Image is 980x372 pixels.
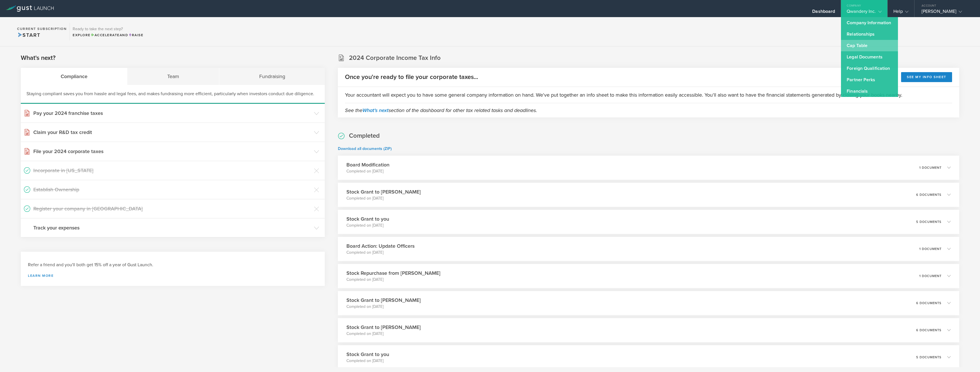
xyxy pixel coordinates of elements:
span: and [91,33,128,37]
h3: Incorporate in [US_STATE] [33,167,311,174]
p: Completed on [DATE] [346,223,389,228]
h3: Register your company in [GEOGRAPHIC_DATA] [33,205,311,212]
div: Fundraising [219,68,325,85]
h3: Stock Grant to [PERSON_NAME] [346,296,421,304]
div: Staying compliant saves you from hassle and legal fees, and makes fundraising more efficient, par... [21,85,325,104]
h2: Completed [349,132,380,140]
div: Help [893,9,908,17]
span: Accelerate [91,33,120,37]
h3: Establish Ownership [33,186,311,193]
span: Raise [128,33,143,37]
h3: Ready to take the next step? [73,27,143,31]
div: Qwandery Inc. [847,9,881,17]
span: Start [17,32,40,38]
h3: File your 2024 corporate taxes [33,148,311,155]
h3: Pay your 2024 franchise taxes [33,109,311,117]
p: Completed on [DATE] [346,277,440,282]
p: 5 documents [916,356,942,359]
h3: Claim your R&D tax credit [33,129,311,136]
p: Completed on [DATE] [346,358,389,364]
h2: Current Subscription [17,27,67,31]
div: Team [127,68,219,85]
h3: Board Modification [346,161,389,168]
p: 6 documents [916,302,942,305]
p: 6 documents [916,193,942,196]
h3: Refer a friend and you'll both get 15% off a year of Gust Launch. [28,262,318,268]
button: See my info sheet [901,72,952,82]
h2: What's next? [21,54,56,62]
p: 1 document [919,275,942,278]
h3: Stock Grant to you [346,351,389,358]
h3: Stock Repurchase from [PERSON_NAME] [346,269,440,277]
a: Download all documents (ZIP) [338,146,392,151]
p: Completed on [DATE] [346,196,421,201]
h2: 2024 Corporate Income Tax Info [349,54,441,62]
p: Completed on [DATE] [346,250,415,255]
h2: Once you're ready to file your corporate taxes... [345,73,478,81]
p: 5 documents [916,220,942,223]
p: 6 documents [916,329,942,332]
p: Completed on [DATE] [346,304,421,310]
p: 1 document [919,247,942,251]
div: Dashboard [812,9,835,17]
p: Completed on [DATE] [346,168,389,174]
a: Learn more [28,274,318,277]
div: Compliance [21,68,127,85]
p: Completed on [DATE] [346,331,421,337]
h3: Stock Grant to [PERSON_NAME] [346,188,421,196]
div: Ready to take the next step?ExploreAccelerateandRaise [70,23,146,40]
h3: Stock Grant to you [346,215,389,223]
h3: Board Action: Update Officers [346,242,415,250]
div: [PERSON_NAME] [922,9,970,17]
h3: Track your expenses [33,224,311,231]
a: What's next [362,107,389,113]
em: See the section of the dashboard for other tax related tasks and deadlines. [345,107,537,113]
h3: Stock Grant to [PERSON_NAME] [346,324,421,331]
p: 1 document [919,166,942,169]
p: Your accountant will expect you to have some general company information on hand. We've put toget... [345,91,952,99]
div: Explore [73,32,143,38]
